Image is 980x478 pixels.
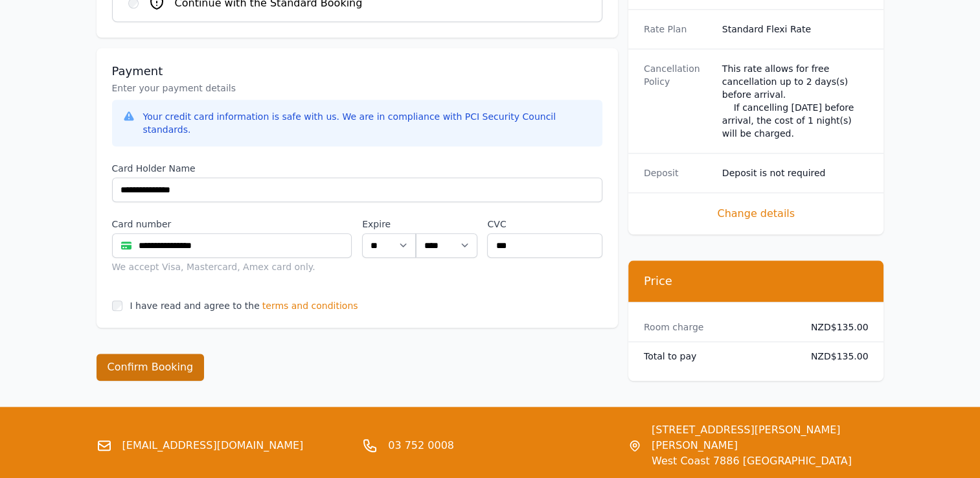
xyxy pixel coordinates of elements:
a: [EMAIL_ADDRESS][DOMAIN_NAME] [122,438,304,453]
h3: Payment [112,63,602,79]
dd: Deposit is not required [722,166,869,179]
dd: Standard Flexi Rate [722,23,869,36]
label: CVC [487,218,602,231]
dd: NZD$135.00 [801,321,869,334]
span: Change details [644,206,869,222]
dt: Room charge [644,321,790,334]
dt: Cancellation Policy [644,62,712,140]
span: [STREET_ADDRESS][PERSON_NAME] [PERSON_NAME] [652,422,884,453]
dd: NZD$135.00 [801,350,869,363]
label: I have read and agree to the [130,301,260,311]
label: Card number [112,218,352,231]
button: Confirm Booking [97,354,205,381]
span: terms and conditions [262,299,358,312]
label: . [416,218,477,231]
label: Expire [362,218,416,231]
p: Enter your payment details [112,82,602,95]
a: 03 752 0008 [388,438,454,453]
dt: Deposit [644,166,712,179]
div: Your credit card information is safe with us. We are in compliance with PCI Security Council stan... [143,110,592,136]
div: We accept Visa, Mastercard, Amex card only. [112,260,352,273]
dt: Total to pay [644,350,790,363]
dt: Rate Plan [644,23,712,36]
span: West Coast 7886 [GEOGRAPHIC_DATA] [652,453,884,469]
h3: Price [644,273,869,289]
div: This rate allows for free cancellation up to 2 days(s) before arrival. If cancelling [DATE] befor... [722,62,869,140]
label: Card Holder Name [112,162,602,175]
